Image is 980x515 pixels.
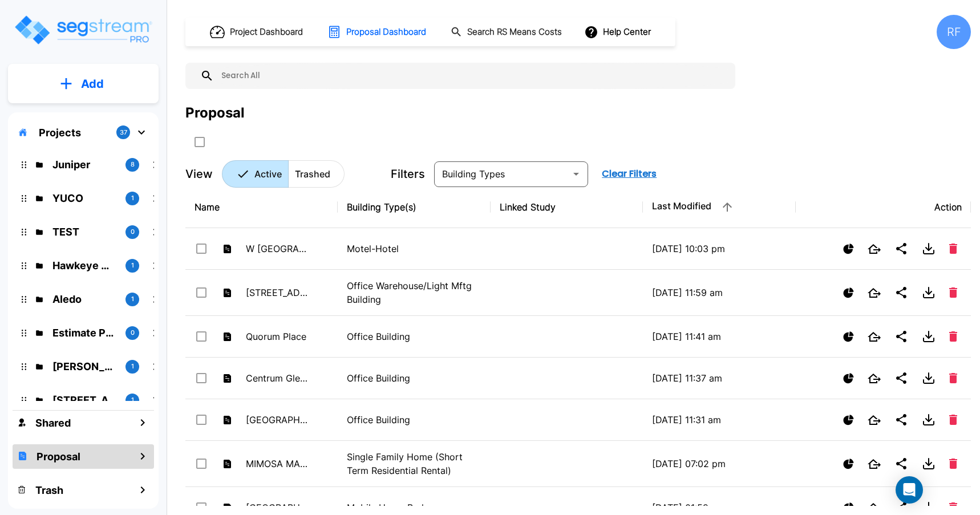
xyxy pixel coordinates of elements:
button: Open New Tab [863,240,885,258]
input: Building Types [438,166,566,182]
p: 138 Polecat Lane [52,392,116,408]
button: Add [8,67,159,100]
p: 1 [131,294,134,304]
button: Download [917,281,940,304]
th: Building Type(s) [338,186,490,228]
p: W [GEOGRAPHIC_DATA] [246,242,309,256]
button: Download [917,237,940,260]
button: Help Center [582,21,655,43]
p: 1 [131,261,134,270]
p: [STREET_ADDRESS] [246,286,309,299]
p: [DATE] 11:31 am [652,413,786,427]
div: Open Intercom Messenger [896,476,923,504]
h1: Project Dashboard [230,26,303,39]
div: RF [937,15,971,49]
div: Platform [222,160,345,188]
button: Open [568,166,584,182]
p: Aledo [52,291,116,307]
button: Show Proposal Tiers [839,327,858,347]
p: [DATE] 07:02 pm [652,457,786,471]
button: Share [890,325,913,348]
div: Name [195,200,329,214]
p: Filters [391,165,425,183]
h1: Proposal [37,449,80,464]
button: Download [917,367,940,390]
button: Trashed [288,160,345,188]
th: Linked Study [491,186,643,228]
p: [GEOGRAPHIC_DATA] [246,501,309,514]
p: Active [254,167,282,181]
button: SelectAll [188,131,211,153]
div: Proposal [185,103,245,123]
p: Office Warehouse/Light Mftg Building [347,279,481,306]
button: Show Proposal Tiers [839,368,858,388]
p: [DATE] 11:41 am [652,330,786,343]
button: Active [222,160,289,188]
p: Estimate Property [52,325,116,340]
button: Proposal Dashboard [323,20,432,44]
button: Search RS Means Costs [446,21,568,43]
p: 37 [120,128,127,137]
p: Projects [39,125,81,140]
button: Delete [945,239,962,258]
p: Single Family Home (Short Term Residential Rental) [347,450,481,477]
button: Open New Tab [863,327,885,346]
button: Show Proposal Tiers [839,410,858,430]
p: Juniper [52,157,116,172]
button: Show Proposal Tiers [839,239,858,259]
p: Motel-Hotel [347,242,481,256]
p: [DATE] 11:59 am [652,286,786,299]
p: TEST [52,224,116,240]
button: Share [890,237,913,260]
button: Download [917,408,940,431]
h1: Shared [35,415,71,431]
p: Office Building [347,371,481,385]
h1: Search RS Means Costs [467,26,562,39]
button: Delete [945,368,962,388]
p: YUCO [52,190,116,206]
button: Show Proposal Tiers [839,283,858,303]
button: Delete [945,327,962,346]
button: Share [890,281,913,304]
th: Action [796,186,971,228]
button: Delete [945,454,962,473]
p: [DATE] 11:37 am [652,371,786,385]
p: Office Building [347,330,481,343]
button: Open New Tab [863,369,885,388]
th: Last Modified [643,186,795,228]
button: Delete [945,410,962,429]
h1: Trash [35,482,63,498]
p: Centrum Glenridge [246,371,309,385]
button: Open New Tab [863,283,885,302]
button: Open New Tab [863,411,885,429]
img: Logo [13,14,153,46]
button: Project Dashboard [205,19,309,44]
p: Kessler Rental [52,359,116,374]
p: [DATE] 10:03 pm [652,242,786,256]
p: 1 [131,193,134,203]
p: 1 [131,395,134,405]
p: View [185,165,213,183]
p: Trashed [295,167,330,181]
button: Share [890,452,913,475]
p: 1 [131,362,134,371]
p: MIMOSA MANOR LLC [246,457,309,471]
button: Download [917,325,940,348]
button: Share [890,408,913,431]
p: Quorum Place [246,330,309,343]
h1: Proposal Dashboard [346,26,426,39]
p: 8 [131,160,135,169]
button: Open New Tab [863,455,885,473]
button: Delete [945,283,962,302]
p: Mobile Home Park [347,501,481,514]
p: [DATE] 01:59 pm [652,501,786,514]
p: Add [81,75,104,92]
p: 0 [131,227,135,237]
button: Download [917,452,940,475]
p: Office Building [347,413,481,427]
p: Hawkeye Medical LLC [52,258,116,273]
p: [GEOGRAPHIC_DATA] [246,413,309,427]
p: 0 [131,328,135,338]
button: Share [890,367,913,390]
button: Show Proposal Tiers [839,454,858,474]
